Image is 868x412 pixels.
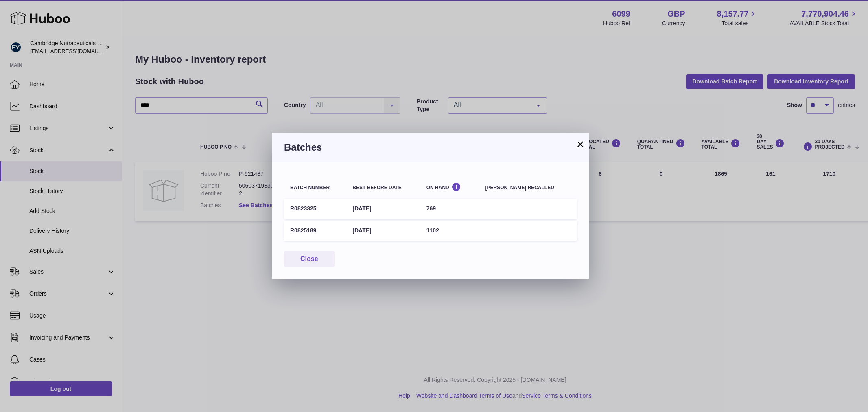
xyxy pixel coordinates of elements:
td: 769 [420,199,479,219]
td: 1102 [420,221,479,241]
div: On Hand [426,182,473,190]
div: Batch number [290,185,340,191]
td: [DATE] [346,199,420,219]
div: Best before date [352,185,414,191]
h3: Batches [284,141,577,154]
div: [PERSON_NAME] recalled [485,185,571,191]
button: × [575,139,585,149]
td: R0823325 [284,199,346,219]
td: R0825189 [284,221,346,241]
td: [DATE] [346,221,420,241]
button: Close [284,251,335,267]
